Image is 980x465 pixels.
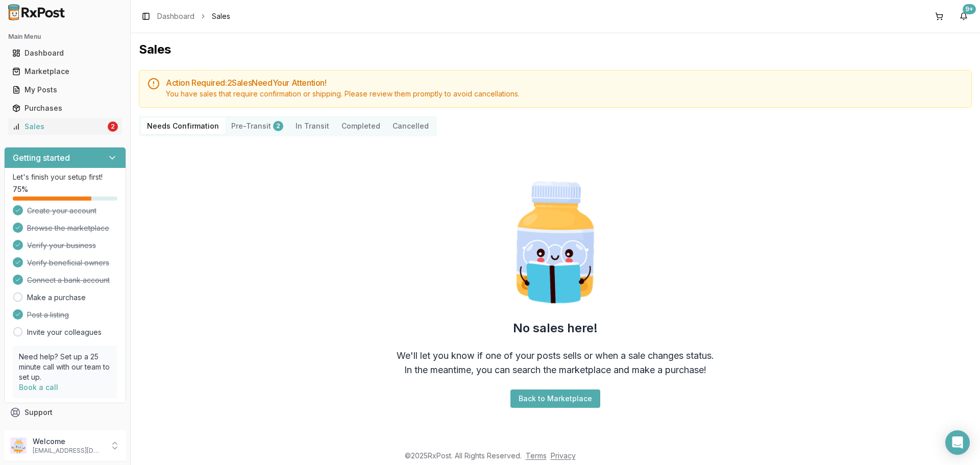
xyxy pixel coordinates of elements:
div: In the meantime, you can search the marketplace and make a purchase! [404,363,706,377]
span: Sales [212,11,230,21]
a: Dashboard [157,11,194,21]
span: Post a listing [27,310,69,320]
h2: No sales here! [513,320,598,336]
h3: Getting started [13,152,70,164]
a: Invite your colleagues [27,327,102,337]
div: My Posts [12,85,118,95]
a: Sales2 [8,117,122,136]
button: Feedback [4,422,126,440]
span: Browse the marketplace [27,223,109,233]
button: In Transit [289,118,335,134]
a: Dashboard [8,44,122,62]
span: Feedback [24,426,59,436]
p: Let's finish your setup first! [13,172,117,182]
div: Sales [12,121,106,132]
a: Purchases [8,99,122,117]
p: Welcome [33,436,104,447]
button: Completed [335,118,386,134]
button: Back to Marketplace [510,389,600,408]
p: [EMAIL_ADDRESS][DOMAIN_NAME] [33,447,104,455]
h5: Action Required: 2 Sale s Need Your Attention! [166,79,963,87]
div: We'll let you know if one of your posts sells or when a sale changes status. [397,349,714,363]
button: Dashboard [4,45,126,61]
div: 2 [108,121,118,132]
div: Marketplace [12,66,118,77]
span: Verify your business [27,240,96,251]
button: Needs Confirmation [141,118,225,134]
span: Verify beneficial owners [27,258,109,268]
span: 75 % [13,184,28,194]
div: 2 [273,121,283,131]
button: 9+ [955,8,972,25]
button: Cancelled [386,118,435,134]
img: RxPost Logo [4,4,69,20]
span: Connect a bank account [27,275,110,285]
button: Sales2 [4,118,126,135]
a: Privacy [551,451,576,460]
a: Terms [526,451,547,460]
nav: breadcrumb [157,11,230,21]
div: Dashboard [12,48,118,58]
h1: Sales [139,41,972,58]
a: Marketplace [8,62,122,81]
button: Marketplace [4,63,126,80]
button: Support [4,403,126,422]
a: My Posts [8,81,122,99]
div: Purchases [12,103,118,113]
h2: Main Menu [8,33,122,41]
div: Open Intercom Messenger [945,430,970,455]
img: Smart Pill Bottle [490,177,621,308]
p: Need help? Set up a 25 minute call with our team to set up. [19,352,111,382]
a: Make a purchase [27,292,86,303]
img: User avatar [10,437,27,454]
div: 9+ [963,4,976,14]
button: My Posts [4,82,126,98]
a: Book a call [19,383,58,391]
span: Create your account [27,206,96,216]
button: Pre-Transit [225,118,289,134]
button: Purchases [4,100,126,116]
div: You have sales that require confirmation or shipping. Please review them promptly to avoid cancel... [166,89,963,99]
